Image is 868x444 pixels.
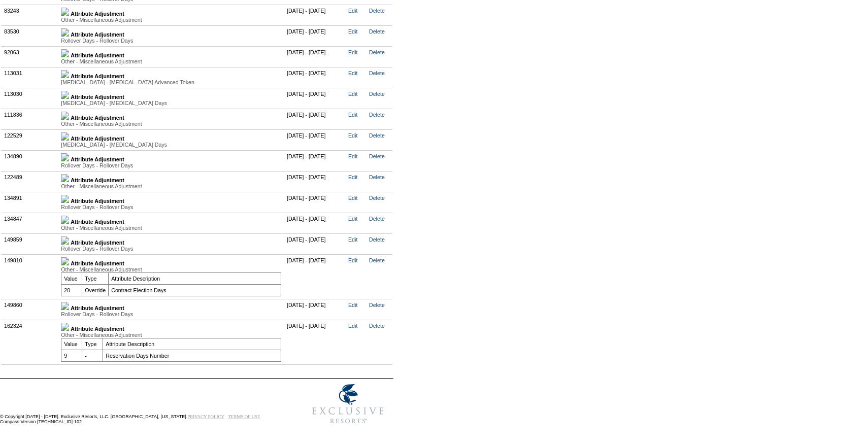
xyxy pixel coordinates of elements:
[2,109,58,129] td: 111836
[61,266,281,272] div: Other - Miscellaneous Adjustment
[284,213,346,233] td: [DATE] - [DATE]
[369,216,385,222] a: Delete
[61,142,281,148] div: [MEDICAL_DATA] - [MEDICAL_DATA] Days
[109,284,281,296] td: Contract Election Days
[369,91,385,97] a: Delete
[348,257,357,263] a: Edit
[369,70,385,76] a: Delete
[348,49,357,55] a: Edit
[348,91,357,97] a: Edit
[2,46,58,67] td: 92063
[61,112,69,120] img: b_plus.gif
[2,320,58,364] td: 162324
[61,8,69,16] img: b_plus.gif
[71,219,124,225] b: Attribute Adjustment
[284,46,346,67] td: [DATE] - [DATE]
[284,233,346,254] td: [DATE] - [DATE]
[2,192,58,213] td: 134891
[61,70,69,78] img: b_plus.gif
[61,28,69,37] img: b_plus.gif
[61,236,69,245] img: b_plus.gif
[71,11,124,17] b: Attribute Adjustment
[2,67,58,88] td: 113031
[284,25,346,46] td: [DATE] - [DATE]
[61,100,281,106] div: [MEDICAL_DATA] - [MEDICAL_DATA] Days
[348,236,357,243] a: Edit
[61,195,69,203] img: b_plus.gif
[284,5,346,25] td: [DATE] - [DATE]
[71,198,124,204] b: Attribute Adjustment
[369,49,385,55] a: Delete
[61,162,281,168] div: Rollover Days - Rollover Days
[71,156,124,162] b: Attribute Adjustment
[61,38,281,44] div: Rollover Days - Rollover Days
[61,17,281,23] div: Other - Miscellaneous Adjustment
[2,129,58,150] td: 122529
[61,183,281,189] div: Other - Miscellaneous Adjustment
[61,284,82,296] td: 20
[228,414,260,419] a: TERMS OF USE
[61,49,69,57] img: b_plus.gif
[369,257,385,263] a: Delete
[348,323,357,329] a: Edit
[348,132,357,139] a: Edit
[61,58,281,64] div: Other - Miscellaneous Adjustment
[71,115,124,121] b: Attribute Adjustment
[187,414,224,419] a: PRIVACY POLICY
[2,213,58,233] td: 134847
[71,240,124,246] b: Attribute Adjustment
[369,323,385,329] a: Delete
[284,109,346,129] td: [DATE] - [DATE]
[348,112,357,118] a: Edit
[284,320,346,364] td: [DATE] - [DATE]
[2,254,58,299] td: 149810
[103,338,281,350] td: Attribute Description
[348,8,357,14] a: Edit
[284,67,346,88] td: [DATE] - [DATE]
[61,132,69,141] img: b_plus.gif
[61,302,69,310] img: b_plus.gif
[61,311,281,317] div: Rollover Days - Rollover Days
[71,135,124,142] b: Attribute Adjustment
[284,254,346,299] td: [DATE] - [DATE]
[348,153,357,159] a: Edit
[71,94,124,100] b: Attribute Adjustment
[71,305,124,311] b: Attribute Adjustment
[61,204,281,210] div: Rollover Days - Rollover Days
[71,326,124,332] b: Attribute Adjustment
[61,79,281,85] div: [MEDICAL_DATA] - [MEDICAL_DATA] Advanced Token
[2,88,58,109] td: 113030
[369,174,385,180] a: Delete
[303,379,393,429] img: Exclusive Resorts
[61,174,69,182] img: b_plus.gif
[61,225,281,231] div: Other - Miscellaneous Adjustment
[61,332,281,338] div: Other - Miscellaneous Adjustment
[82,272,109,284] td: Type
[284,171,346,192] td: [DATE] - [DATE]
[71,52,124,58] b: Attribute Adjustment
[348,302,357,308] a: Edit
[82,284,109,296] td: Override
[348,174,357,180] a: Edit
[369,8,385,14] a: Delete
[284,88,346,109] td: [DATE] - [DATE]
[2,233,58,254] td: 149859
[284,299,346,320] td: [DATE] - [DATE]
[61,257,69,265] img: b_minus.gif
[61,216,69,224] img: b_plus.gif
[71,260,124,266] b: Attribute Adjustment
[2,299,58,320] td: 149860
[369,28,385,35] a: Delete
[61,350,82,361] td: 9
[61,323,69,331] img: b_minus.gif
[2,25,58,46] td: 83530
[348,70,357,76] a: Edit
[103,350,281,361] td: Reservation Days Number
[369,302,385,308] a: Delete
[2,150,58,171] td: 134890
[61,121,281,127] div: Other - Miscellaneous Adjustment
[71,31,124,38] b: Attribute Adjustment
[2,171,58,192] td: 122489
[369,153,385,159] a: Delete
[369,236,385,243] a: Delete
